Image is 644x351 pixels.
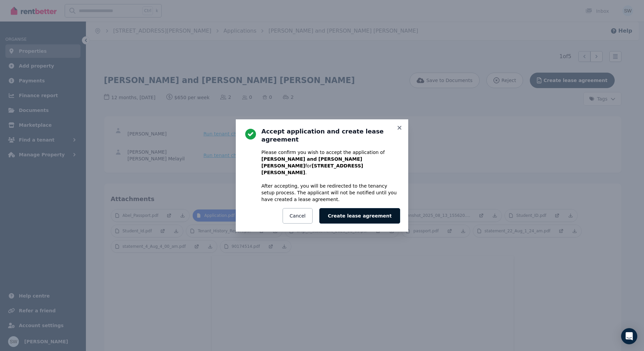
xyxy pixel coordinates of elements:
[319,208,400,224] button: Create lease agreement
[261,127,400,144] h3: Accept application and create lease agreement
[261,163,363,175] b: [STREET_ADDRESS][PERSON_NAME]
[283,208,313,224] button: Cancel
[621,328,637,344] div: Open Intercom Messenger
[261,156,362,168] b: [PERSON_NAME] and [PERSON_NAME] [PERSON_NAME]
[261,149,400,203] p: Please confirm you wish to accept the application of for . After accepting, you will be redirecte...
